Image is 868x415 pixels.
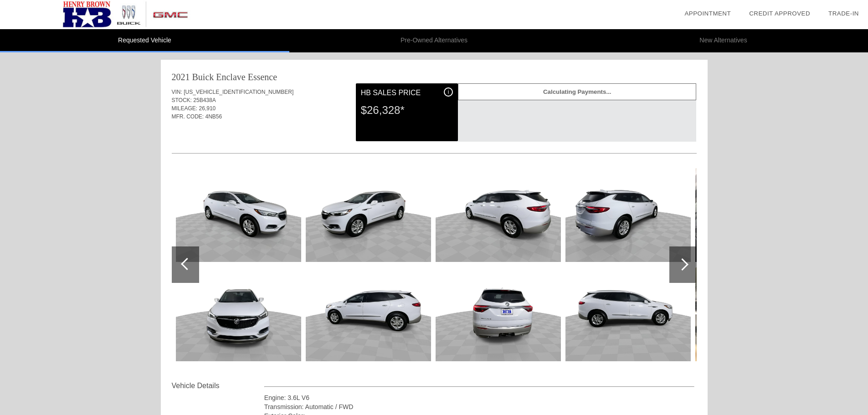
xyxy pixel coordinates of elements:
img: 4.jpg [306,168,431,262]
div: Transmission: Automatic / FWD [264,402,695,411]
div: $26,328* [361,98,453,122]
span: VIN: [172,89,182,95]
img: 10.jpg [695,168,821,262]
div: Essence [248,71,277,83]
div: Engine: 3.6L V6 [264,393,695,402]
img: 7.jpg [436,267,561,361]
div: Calculating Payments... [458,83,696,100]
span: 26,910 [199,105,216,112]
img: 9.jpg [565,267,691,361]
img: 8.jpg [565,168,691,262]
a: Appointment [684,10,731,17]
img: 5.jpg [306,267,431,361]
a: Trade-In [828,10,859,17]
li: New Alternatives [579,29,868,52]
span: 4NB56 [205,113,222,120]
li: Pre-Owned Alternatives [289,29,579,52]
span: i [448,89,449,95]
div: 2021 Buick Enclave [172,71,246,83]
span: 25B438A [193,97,216,103]
img: 3.jpg [176,267,301,361]
span: STOCK: [172,97,192,103]
img: 11.jpg [695,267,821,361]
span: MFR. CODE: [172,113,204,120]
div: Quoted on [DATE] 9:53:49 AM [172,126,697,141]
img: 6.jpg [436,168,561,262]
div: Vehicle Details [172,380,264,391]
img: 2.jpg [176,168,301,262]
div: HB Sales Price [361,87,453,98]
span: MILEAGE: [172,105,198,112]
a: Credit Approved [749,10,810,17]
span: [US_VEHICLE_IDENTIFICATION_NUMBER] [184,89,293,95]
